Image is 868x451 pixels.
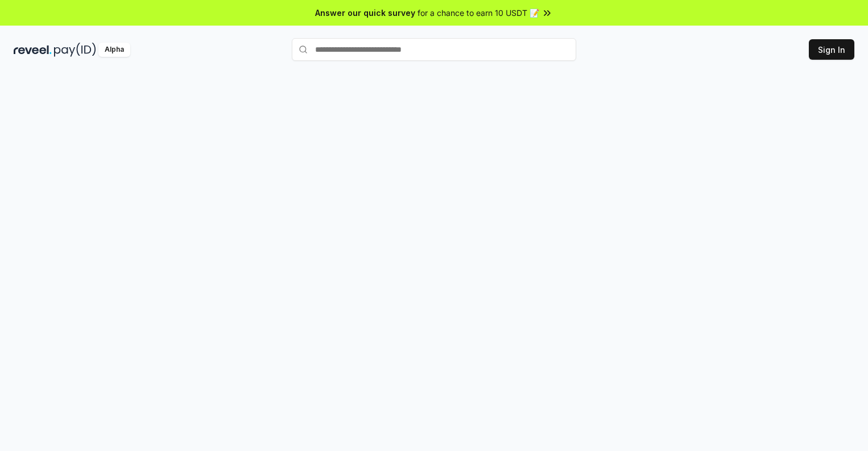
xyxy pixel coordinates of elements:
[14,43,52,57] img: reveel_dark
[418,7,539,19] span: for a chance to earn 10 USDT 📝
[315,7,415,19] span: Answer our quick survey
[54,43,96,57] img: pay_id
[809,39,854,60] button: Sign In
[98,43,130,57] div: Alpha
